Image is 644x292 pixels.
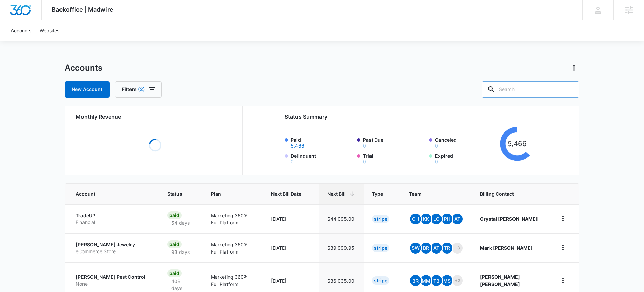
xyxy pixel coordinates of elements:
span: Status [167,190,185,197]
span: Backoffice | Madwire [52,6,113,13]
p: TradeUP [76,212,151,219]
td: $39,999.95 [319,233,364,262]
span: PH [442,214,452,224]
p: Marketing 360® Full Platform [211,273,255,288]
input: Search [482,81,579,98]
div: Paid [167,269,182,277]
button: home [557,242,568,253]
button: home [557,275,568,286]
span: SW [410,243,421,254]
div: Stripe [372,215,389,223]
span: BR [421,243,431,254]
label: Delinquent [291,152,353,164]
p: 93 days [167,248,194,256]
td: $44,095.00 [319,204,364,233]
h2: Status Summary [285,113,534,121]
p: Marketing 360® Full Platform [211,241,255,255]
a: [PERSON_NAME] JewelryeCommerce Store [76,241,151,255]
a: Accounts [7,20,35,41]
span: TR [442,243,452,254]
span: +2 [452,275,463,286]
span: LC [431,214,442,224]
a: Websites [35,20,64,41]
span: At [431,243,442,254]
span: Next Bill Date [271,190,301,197]
p: eCommerce Store [76,248,151,255]
tspan: 5,466 [508,139,527,148]
span: Type [372,190,383,197]
p: Financial [76,219,151,226]
p: 54 days [167,219,194,227]
p: [PERSON_NAME] Jewelry [76,241,151,248]
button: home [557,213,568,224]
span: Team [409,190,454,197]
span: Next Bill [327,190,346,197]
span: +3 [452,243,463,254]
label: Expired [435,152,497,164]
span: TB [431,275,442,286]
label: Past Due [363,136,425,148]
span: MS [442,275,452,286]
a: New Account [65,81,110,98]
span: (2) [138,87,145,92]
label: Canceled [435,136,497,148]
span: Billing Contact [480,190,541,197]
strong: Mark [PERSON_NAME] [480,245,533,251]
div: Paid [167,240,182,248]
p: 408 days [167,277,194,292]
td: [DATE] [263,233,319,262]
label: Paid [291,136,353,148]
strong: [PERSON_NAME] [PERSON_NAME] [480,274,520,287]
p: Marketing 360® Full Platform [211,212,255,226]
button: Paid [291,143,304,148]
p: None [76,281,151,287]
label: Trial [363,152,425,164]
td: [DATE] [263,204,319,233]
h2: Monthly Revenue [76,113,234,121]
h1: Accounts [65,63,102,73]
strong: Crystal [PERSON_NAME] [480,216,538,222]
div: Stripe [372,244,389,252]
span: BR [410,275,421,286]
span: AT [452,214,463,224]
a: TradeUPFinancial [76,212,151,225]
span: Plan [211,190,255,197]
span: CH [410,214,421,224]
button: Actions [569,62,579,73]
a: [PERSON_NAME] Pest ControlNone [76,274,151,287]
button: Filters(2) [115,81,162,98]
span: KK [421,214,431,224]
div: Paid [167,211,182,219]
span: MM [421,275,431,286]
p: [PERSON_NAME] Pest Control [76,274,151,281]
span: Account [76,190,141,197]
div: Stripe [372,276,389,285]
